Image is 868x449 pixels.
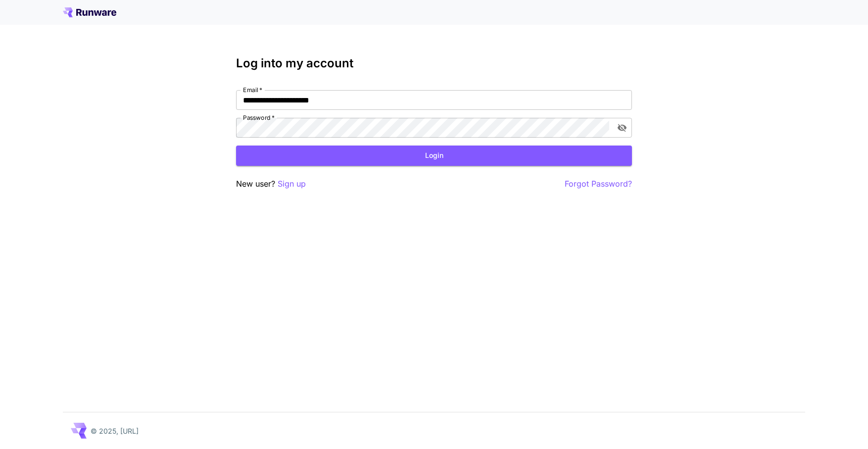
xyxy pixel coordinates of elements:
button: Sign up [278,178,306,190]
button: Forgot Password? [565,178,632,190]
label: Password [243,113,275,122]
p: New user? [236,178,306,190]
p: © 2025, [URL] [91,426,139,436]
button: toggle password visibility [613,119,631,137]
h3: Log into my account [236,56,632,70]
label: Email [243,86,262,94]
button: Login [236,146,632,166]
